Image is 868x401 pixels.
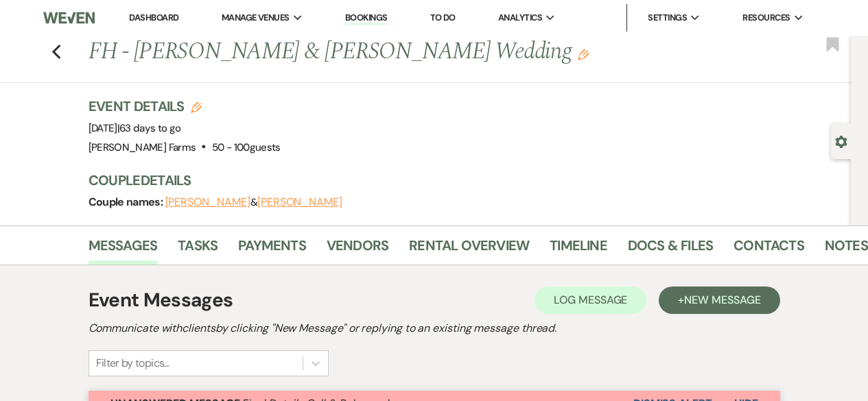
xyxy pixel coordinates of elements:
a: Bookings [345,12,388,25]
a: Contacts [734,234,804,265]
span: Settings [648,11,687,25]
button: [PERSON_NAME] [165,197,250,208]
button: Log Message [535,287,646,314]
button: [PERSON_NAME] [257,197,342,208]
a: Payments [238,234,306,265]
a: Timeline [550,234,607,265]
h1: FH - [PERSON_NAME] & [PERSON_NAME] Wedding [89,36,693,69]
span: | [117,121,181,135]
a: Rental Overview [409,234,529,265]
button: +New Message [659,287,779,314]
a: Notes [825,234,868,265]
button: Open lead details [835,134,847,147]
span: 50 - 100 guests [212,141,281,154]
button: Edit [578,48,589,60]
span: New Message [684,293,760,307]
span: [PERSON_NAME] Farms [89,141,196,154]
img: Weven Logo [43,3,94,32]
div: Filter by topics... [96,355,169,372]
a: Tasks [178,234,218,265]
a: Vendors [327,234,388,265]
span: Resources [742,11,790,25]
a: Messages [89,234,158,265]
h3: Couple Details [89,171,838,190]
span: Manage Venues [222,11,290,25]
h1: Event Messages [89,286,233,315]
span: & [165,195,342,209]
h3: Event Details [89,97,281,116]
a: Dashboard [129,12,178,23]
span: 63 days to go [119,121,181,135]
span: Analytics [498,11,542,25]
span: Log Message [554,293,627,307]
a: To Do [430,12,456,23]
h2: Communicate with clients by clicking "New Message" or replying to an existing message thread. [89,320,780,337]
a: Docs & Files [628,234,713,265]
span: [DATE] [89,121,181,135]
span: Couple names: [89,195,165,209]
